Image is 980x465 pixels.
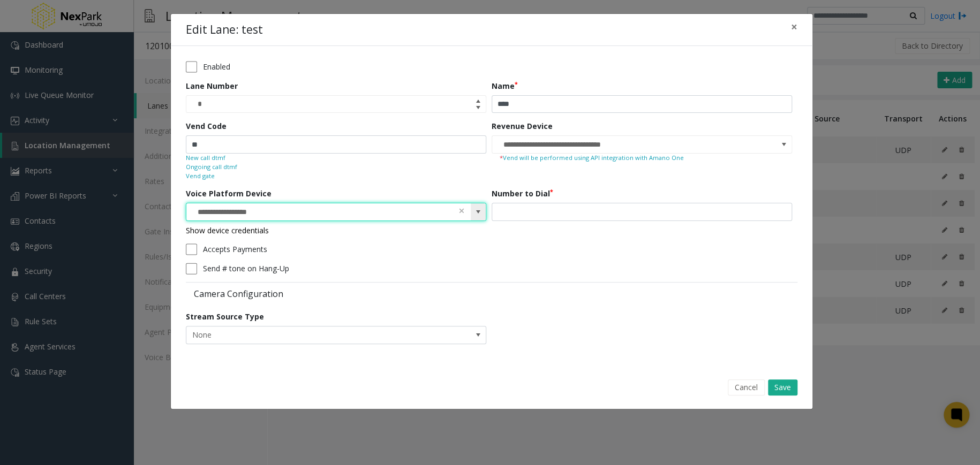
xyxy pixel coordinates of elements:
label: Number to Dial [492,188,553,199]
span: Decrease value [471,104,486,113]
span: clear [458,205,465,216]
label: Stream Source Type [186,311,264,322]
label: Revenue Device [492,120,553,132]
span: None [186,326,426,344]
a: Show device credentials [186,225,269,235]
small: New call dtmf [186,154,225,163]
span: × [791,19,797,34]
button: Close [783,14,805,40]
label: Voice Platform Device [186,188,272,199]
small: Vend will be performed using API integration with Amano One [500,154,784,163]
label: Vend Code [186,120,227,132]
label: Accepts Payments [202,243,267,255]
label: Name [492,80,518,92]
label: Lane Number [186,80,238,92]
label: Camera Configuration [186,288,489,300]
span: Increase value [471,96,486,104]
button: Cancel [728,379,765,395]
label: Send # tone on Hang-Up [202,263,289,274]
small: Ongoing call dtmf [186,163,237,172]
small: Vend gate [186,172,215,181]
label: Enabled [202,61,230,72]
h4: Edit Lane: test [186,21,263,39]
button: Save [768,379,797,395]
